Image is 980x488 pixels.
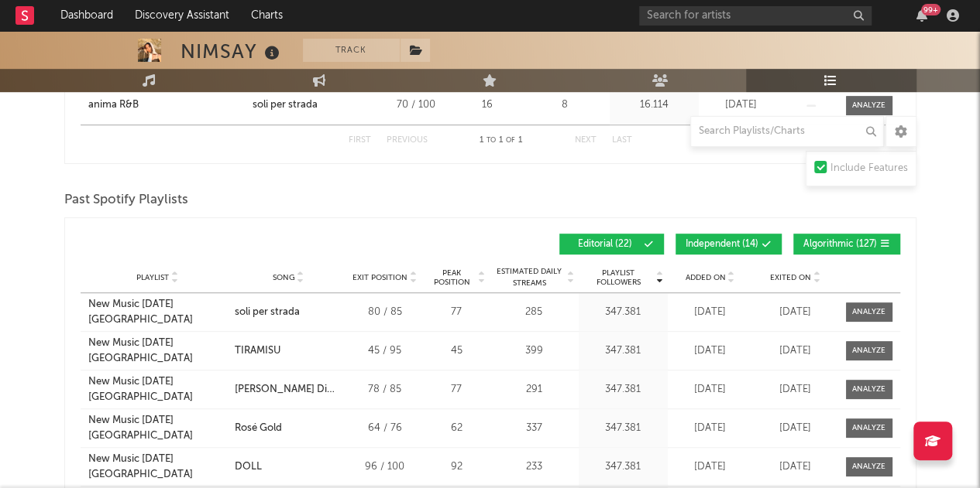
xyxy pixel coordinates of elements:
button: First [349,136,371,145]
div: 285 [493,305,575,320]
span: Estimated Daily Streams [493,266,566,289]
div: [DATE] [672,343,749,359]
div: 347.381 [583,343,664,359]
span: Added On [686,273,726,282]
button: Independent(14) [676,234,782,254]
button: Algorithmic(127) [793,234,900,254]
a: New Music [DATE] [GEOGRAPHIC_DATA] [88,413,228,443]
div: 92 [428,459,486,475]
div: NIMSAY [181,39,284,64]
div: 233 [493,459,575,475]
button: 99+ [916,9,927,22]
button: Next [575,136,597,145]
button: Last [612,136,632,145]
span: Song [273,273,295,282]
div: [DATE] [672,421,749,436]
div: 1 1 1 [459,131,544,150]
button: Editorial(22) [559,234,664,254]
span: Playlist Followers [583,268,655,287]
div: 62 [428,421,486,436]
button: Previous [387,136,428,145]
span: of [506,137,515,144]
div: 347.381 [583,421,664,436]
div: 64 / 76 [350,421,420,436]
div: Include Features [830,159,908,178]
div: [DATE] [672,459,749,475]
span: Algorithmic ( 127 ) [803,240,877,249]
span: to [487,137,496,144]
div: 78 / 85 [350,382,420,398]
a: [PERSON_NAME] Di Noi [235,382,342,398]
div: DOLL [235,459,262,475]
div: 99 + [921,4,940,15]
div: 291 [493,382,575,398]
a: soli per strada [235,305,342,320]
div: Rosé Gold [235,421,282,436]
div: [DATE] [757,421,834,436]
span: Editorial ( 22 ) [569,240,641,249]
div: 77 [428,382,486,398]
div: 80 / 85 [350,305,420,320]
div: 70 / 100 [381,97,451,113]
div: 77 [428,305,486,320]
div: 347.381 [583,382,664,398]
a: Rosé Gold [235,421,342,436]
div: 16 [459,97,517,113]
a: New Music [DATE] [GEOGRAPHIC_DATA] [88,297,228,327]
a: New Music [DATE] [GEOGRAPHIC_DATA] [88,452,228,482]
div: 45 / 95 [350,343,420,359]
span: Independent ( 14 ) [686,240,758,249]
div: 399 [493,343,575,359]
div: 8 [524,97,606,113]
a: anima R&B [88,97,245,113]
a: New Music [DATE] [GEOGRAPHIC_DATA] [88,336,228,366]
input: Search Playlists/Charts [690,116,884,147]
div: TIRAMISU [235,343,280,359]
div: [DATE] [757,343,834,359]
div: 96 / 100 [350,459,420,475]
div: soli per strada [235,305,300,320]
div: [DATE] [757,382,834,398]
span: Exited On [770,273,811,282]
button: Track [303,39,400,62]
div: anima R&B [88,97,139,113]
div: 347.381 [583,305,664,320]
div: [DATE] [672,305,749,320]
div: [DATE] [703,97,780,113]
div: [DATE] [757,459,834,475]
a: New Music [DATE] [GEOGRAPHIC_DATA] [88,374,228,404]
span: Exit Position [352,273,407,282]
span: Playlist [136,273,169,282]
a: TIRAMISU [235,343,342,359]
div: [DATE] [672,382,749,398]
div: 347.381 [583,459,664,475]
span: Past Spotify Playlists [64,191,188,210]
span: Peak Position [428,268,476,287]
input: Search for artists [639,6,872,26]
div: 337 [493,421,575,436]
div: [DATE] [757,305,834,320]
div: soli per strada [253,97,318,113]
a: DOLL [235,459,342,475]
div: 16.114 [614,97,695,113]
div: 45 [428,343,486,359]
